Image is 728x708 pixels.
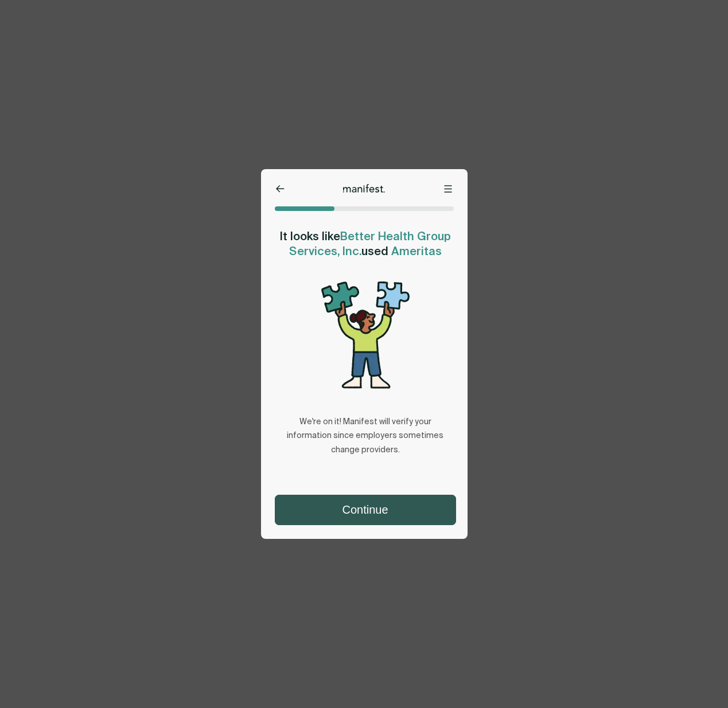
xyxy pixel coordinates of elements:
span: Ameritas [391,244,442,259]
span: Better Health Group Services, Inc. [289,229,451,259]
p: We're on it! Manifest will verify your information since employers sometimes change providers. [275,415,456,457]
h2: It looks like used [275,229,456,259]
button: Continue [275,495,456,525]
img: provider-search-vector [321,281,410,389]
